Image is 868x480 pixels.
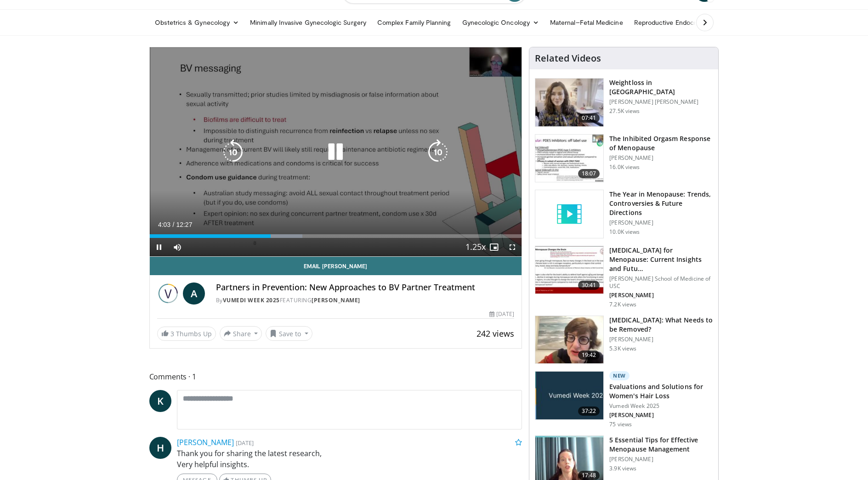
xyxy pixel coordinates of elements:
p: 75 views [609,421,632,428]
button: Fullscreen [503,238,522,256]
button: Playback Rate [466,238,485,256]
span: 17:48 [578,471,600,480]
span: / [173,221,175,228]
a: A [183,282,205,305]
span: 19:42 [578,350,600,360]
div: Progress Bar [150,234,522,238]
a: Reproductive Endocrinology & [MEDICAL_DATA] [629,13,783,32]
p: 27.5K views [609,107,640,115]
img: 9983fed1-7565-45be-8934-aef1103ce6e2.150x105_q85_crop-smart_upscale.jpg [535,79,603,126]
h3: The Inhibited Orgasm Response of Menopause [609,134,713,152]
p: Thank you for sharing the latest research, Very helpful insights. [177,448,522,470]
a: Email [PERSON_NAME] [150,257,522,275]
p: [PERSON_NAME] [609,219,713,226]
button: Enable picture-in-picture mode [485,238,503,256]
span: 4:03 [158,221,170,228]
button: Pause [150,238,168,256]
p: [PERSON_NAME] [609,292,713,299]
a: 19:42 [MEDICAL_DATA]: What Needs to be Removed? [PERSON_NAME] 5.3K views [535,316,713,364]
span: 18:07 [578,169,600,178]
a: Complex Family Planning [372,13,457,32]
a: The Year in Menopause: Trends, Controversies & Future Directions [PERSON_NAME] 10.0K views [535,190,713,238]
p: [PERSON_NAME] [PERSON_NAME] [609,98,713,106]
a: Obstetrics & Gynecology [149,13,245,32]
a: Minimally Invasive Gynecologic Surgery [244,13,372,32]
h3: Weightloss in [GEOGRAPHIC_DATA] [609,78,713,96]
span: 3 [170,329,174,338]
a: Vumedi Week 2025 [223,296,280,304]
h3: [MEDICAL_DATA] for Menopause: Current Insights and Futu… [609,246,713,273]
img: video_placeholder_short.svg [535,190,603,238]
a: 18:07 The Inhibited Orgasm Response of Menopause [PERSON_NAME] 16.0K views [535,134,713,183]
span: 242 views [477,328,514,339]
a: [PERSON_NAME] [312,296,360,304]
div: [DATE] [489,310,514,318]
button: Save to [266,326,312,341]
img: 47271b8a-94f4-49c8-b914-2a3d3af03a9e.150x105_q85_crop-smart_upscale.jpg [535,246,603,294]
span: 07:41 [578,113,600,123]
img: 4d0a4bbe-a17a-46ab-a4ad-f5554927e0d3.150x105_q85_crop-smart_upscale.jpg [535,316,603,364]
h3: [MEDICAL_DATA]: What Needs to be Removed? [609,316,713,334]
p: 10.0K views [609,228,640,236]
img: 283c0f17-5e2d-42ba-a87c-168d447cdba4.150x105_q85_crop-smart_upscale.jpg [535,135,603,182]
h4: Related Videos [535,53,601,64]
p: Vumedi Week 2025 [609,402,713,410]
span: 12:27 [176,221,192,228]
a: 30:41 [MEDICAL_DATA] for Menopause: Current Insights and Futu… [PERSON_NAME] School of Medicine o... [535,246,713,308]
img: Vumedi Week 2025 [157,282,179,305]
h3: Evaluations and Solutions for Women's Hair Loss [609,382,713,401]
p: 16.0K views [609,164,640,171]
a: Maternal–Fetal Medicine [545,13,629,32]
span: 30:41 [578,281,600,290]
a: 3 Thumbs Up [157,327,216,341]
a: 37:22 New Evaluations and Solutions for Women's Hair Loss Vumedi Week 2025 [PERSON_NAME] 75 views [535,371,713,428]
a: [PERSON_NAME] [177,437,234,447]
h3: 5 Essential Tips for Effective Menopause Management [609,435,713,454]
a: 07:41 Weightloss in [GEOGRAPHIC_DATA] [PERSON_NAME] [PERSON_NAME] 27.5K views [535,78,713,127]
video-js: Video Player [150,47,522,257]
small: [DATE] [236,439,254,447]
p: [PERSON_NAME] [609,456,713,463]
button: Mute [168,238,187,256]
a: H [149,437,171,459]
p: 3.9K views [609,465,636,472]
p: [PERSON_NAME] [609,336,713,343]
div: By FEATURING [216,296,515,305]
p: New [609,371,630,380]
h4: Partners in Prevention: New Approaches to BV Partner Treatment [216,282,515,293]
img: 4dd4c714-532f-44da-96b3-d887f22c4efa.jpg.150x105_q85_crop-smart_upscale.jpg [535,372,603,419]
button: Share [220,326,262,341]
p: [PERSON_NAME] [609,412,713,419]
p: 5.3K views [609,345,636,352]
span: 37:22 [578,407,600,416]
p: [PERSON_NAME] [609,154,713,162]
a: K [149,390,171,412]
h3: The Year in Menopause: Trends, Controversies & Future Directions [609,190,713,217]
p: [PERSON_NAME] School of Medicine of USC [609,275,713,290]
a: Gynecologic Oncology [457,13,545,32]
p: 7.2K views [609,301,636,308]
span: Comments 1 [149,371,522,383]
